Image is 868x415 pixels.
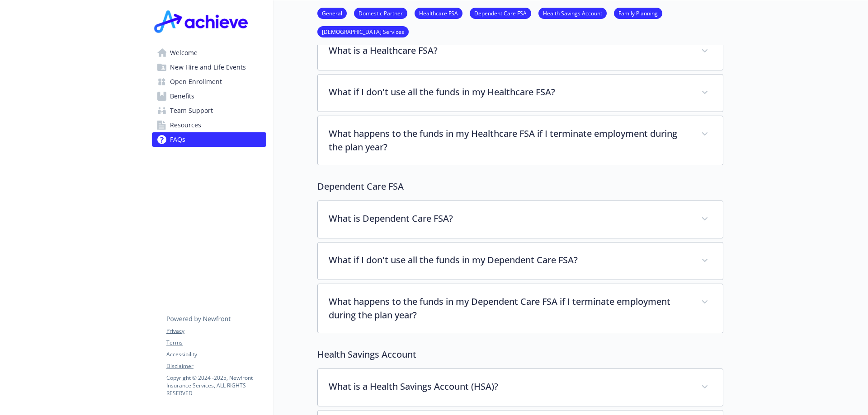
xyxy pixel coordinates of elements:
span: Benefits [170,89,194,103]
a: Dependent Care FSA [470,9,531,17]
p: Health Savings Account [317,348,723,361]
p: Dependent Care FSA [317,180,723,193]
p: What happens to the funds in my Dependent Care FSA if I terminate employment during the plan year? [329,295,690,322]
a: New Hire and Life Events [152,60,266,75]
a: Health Savings Account [538,9,607,17]
a: Resources [152,118,266,132]
a: Benefits [152,89,266,103]
p: What happens to the funds in my Healthcare FSA if I terminate employment during the plan year? [329,127,690,154]
a: FAQs [152,132,266,147]
p: What is a Healthcare FSA? [329,44,690,57]
a: Disclaimer [166,362,266,370]
p: What if I don't use all the funds in my Healthcare FSA? [329,85,690,99]
a: [DEMOGRAPHIC_DATA] Services [317,27,409,36]
a: Healthcare FSA [415,9,462,17]
div: What is Dependent Care FSA? [318,201,723,238]
a: Terms [166,339,266,347]
p: What is Dependent Care FSA? [329,212,690,225]
div: What if I don't use all the funds in my Dependent Care FSA? [318,242,723,280]
span: FAQs [170,132,185,147]
span: Welcome [170,46,198,60]
a: Welcome [152,46,266,60]
div: What happens to the funds in my Dependent Care FSA if I terminate employment during the plan year? [318,284,723,333]
span: Team Support [170,103,213,118]
span: New Hire and Life Events [170,60,246,75]
p: What if I don't use all the funds in my Dependent Care FSA? [329,253,690,267]
a: Open Enrollment [152,75,266,89]
a: Team Support [152,103,266,118]
div: What is a Health Savings Account (HSA)? [318,369,723,406]
div: What happens to the funds in my Healthcare FSA if I terminate employment during the plan year? [318,116,723,165]
p: Copyright © 2024 - 2025 , Newfront Insurance Services, ALL RIGHTS RESERVED [166,374,266,397]
a: General [317,9,347,17]
p: What is a Health Savings Account (HSA)? [329,380,690,393]
a: Accessibility [166,350,266,359]
span: Resources [170,118,201,132]
a: Domestic Partner [354,9,407,17]
a: Family Planning [614,9,662,17]
div: What if I don't use all the funds in my Healthcare FSA? [318,75,723,112]
a: Privacy [166,327,266,335]
span: Open Enrollment [170,75,222,89]
div: What is a Healthcare FSA? [318,33,723,70]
